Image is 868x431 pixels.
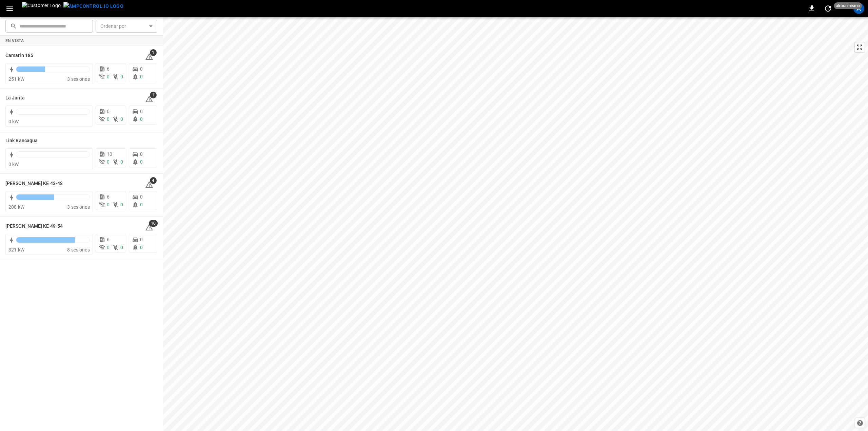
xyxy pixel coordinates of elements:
img: ampcontrol.io logo [63,2,123,11]
span: 0 [140,245,143,250]
span: 8 sesiones [67,247,90,252]
span: 321 kW [8,247,24,252]
span: 0 [140,109,143,114]
h6: Loza Colon KE 49-54 [5,223,63,230]
span: 0 [107,74,110,79]
span: 1 [150,92,157,98]
span: 0 [107,202,110,207]
span: 6 [107,194,110,200]
span: 0 [140,194,143,200]
h6: La Junta [5,94,25,102]
span: 0 [120,116,123,122]
span: 0 [120,159,123,165]
span: 4 [150,177,157,184]
span: 0 [140,202,143,207]
span: 0 [140,66,143,72]
span: 208 kW [8,204,24,210]
span: 10 [107,151,112,157]
span: 3 sesiones [67,204,90,210]
h6: Camarin 185 [5,52,33,59]
span: 0 [140,74,143,79]
span: 6 [107,66,110,72]
span: 0 [120,245,123,250]
h6: Loza Colon KE 43-48 [5,180,63,187]
span: 0 [107,116,110,122]
span: 0 [120,74,123,79]
span: 6 [107,237,110,242]
span: 10 [149,220,158,227]
strong: En vista [5,38,24,43]
span: 0 kW [8,162,19,167]
span: 0 [120,202,123,207]
img: Customer Logo [22,2,61,15]
span: 0 kW [8,119,19,124]
span: ahora mismo [834,2,862,9]
span: 0 [140,237,143,242]
span: 0 [107,159,110,165]
span: 3 sesiones [67,76,90,82]
span: 0 [140,116,143,122]
span: 0 [140,159,143,165]
span: 0 [140,151,143,157]
button: set refresh interval [823,3,833,14]
span: 6 [107,109,110,114]
h6: Link Rancagua [5,137,38,145]
span: 251 kW [8,76,24,82]
span: 0 [107,245,110,250]
span: 1 [150,49,157,56]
